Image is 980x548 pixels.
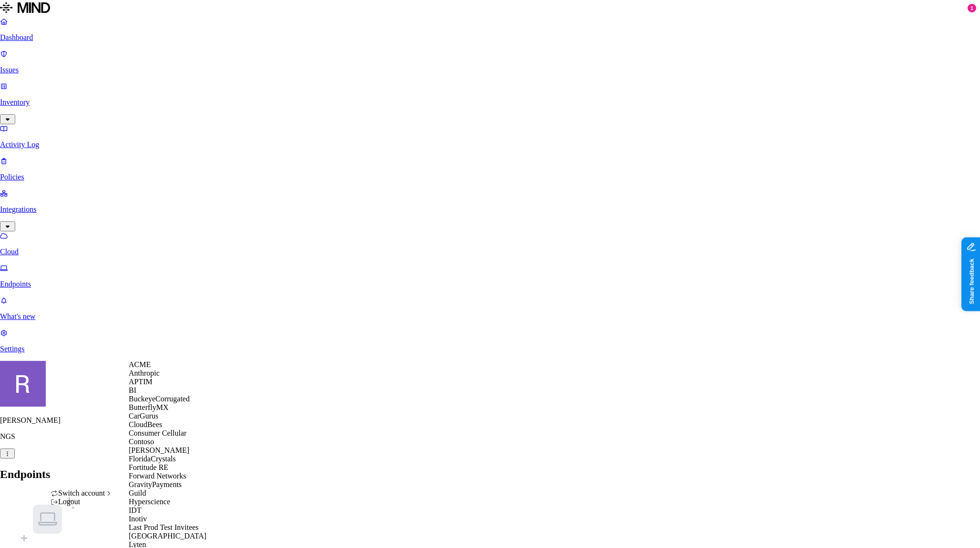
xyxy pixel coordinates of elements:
[129,386,136,394] span: BI
[129,506,142,514] span: IDT
[51,498,112,506] div: Logout
[129,420,162,428] span: CloudBees
[129,438,154,446] span: Contoso
[129,472,186,480] span: Forward Networks
[129,455,176,463] span: FloridaCrystals
[129,463,168,471] span: Fortitude RE
[129,532,206,540] span: [GEOGRAPHIC_DATA]
[129,515,147,523] span: Inotiv
[129,489,146,497] span: Guild
[129,446,189,454] span: [PERSON_NAME]
[129,403,169,411] span: ButterflyMX
[58,489,105,497] span: Switch account
[129,429,186,437] span: Consumer Cellular
[129,523,199,531] span: Last Prod Test Invitees
[129,480,182,488] span: GravityPayments
[129,378,153,386] span: APTIM
[129,498,170,506] span: Hyperscience
[129,412,158,420] span: CarGurus
[129,395,190,403] span: BuckeyeCorrugated
[129,360,151,369] span: ACME
[129,369,160,377] span: Anthropic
